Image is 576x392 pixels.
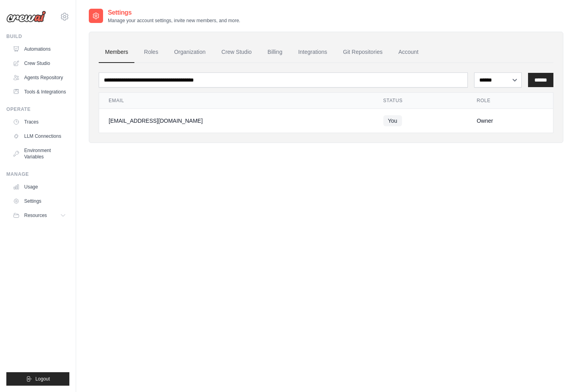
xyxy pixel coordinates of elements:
[108,17,240,24] p: Manage your account settings, invite new members, and more.
[10,43,69,55] a: Automations
[6,171,69,177] div: Manage
[6,106,69,112] div: Operate
[10,181,69,193] a: Usage
[138,42,165,63] a: Roles
[337,42,389,63] a: Git Repositories
[10,71,69,84] a: Agents Repository
[10,116,69,128] a: Traces
[261,42,289,63] a: Billing
[10,195,69,207] a: Settings
[10,144,69,163] a: Environment Variables
[109,117,364,125] div: [EMAIL_ADDRESS][DOMAIN_NAME]
[383,115,402,126] span: You
[6,33,69,40] div: Build
[292,42,333,63] a: Integrations
[24,212,47,219] span: Resources
[99,42,134,63] a: Members
[108,8,240,17] h2: Settings
[215,42,258,63] a: Crew Studio
[10,130,69,143] a: LLM Connections
[6,372,69,386] button: Logout
[10,57,69,70] a: Crew Studio
[10,209,69,222] button: Resources
[99,93,374,109] th: Email
[35,376,50,382] span: Logout
[10,86,69,98] a: Tools & Integrations
[467,93,553,109] th: Role
[168,42,212,63] a: Organization
[374,93,467,109] th: Status
[476,117,543,125] div: Owner
[6,11,46,23] img: Logo
[392,42,425,63] a: Account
